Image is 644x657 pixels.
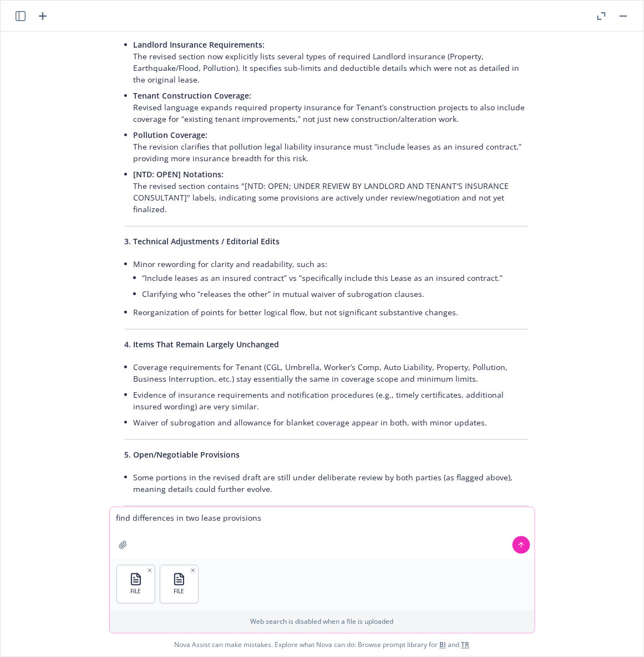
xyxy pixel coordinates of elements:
span: FILE [130,588,141,596]
p: Web search is disabled when a file is uploaded [116,617,528,627]
span: FILE [174,588,184,596]
p: Revised language expands required property insurance for Tenant’s construction projects to also i... [134,90,529,125]
li: Clarifying who “releases the other” in mutual waiver of subrogation clauses. [143,286,529,302]
span: Landlord Insurance Requirements: [134,39,265,50]
li: Some portions in the revised draft are still under deliberate review by both parties (as flagged ... [134,469,529,497]
p: The revised section now explicitly lists several types of required Landlord insurance (Property, ... [134,39,529,85]
li: Reorganization of points for better logical flow, but not significant substantive changes. [134,304,529,320]
li: Minor rewording for clarity and readability, such as: [134,256,529,304]
span: Nova Assist can make mistakes. Explore what Nova can do: Browse prompt library for and [175,634,470,656]
li: Coverage requirements for Tenant (CGL, Umbrella, Worker’s Comp, Auto Liability, Property, Polluti... [134,359,529,387]
span: 5. Open/Negotiable Provisions [125,449,240,460]
li: Waiver of subrogation and allowance for blanket coverage appear in both, with minor updates. [134,414,529,430]
li: Evidence of insurance requirements and notification procedures (e.g., timely certificates, additi... [134,387,529,414]
a: BI [440,640,447,650]
p: The revised section contains "[NTD: OPEN; UNDER REVIEW BY LANDLORD AND TENANT'S INSURANCE CONSULT... [134,168,529,215]
span: [NTD: OPEN] Notations: [134,169,224,179]
span: 3. Technical Adjustments / Editorial Edits [125,236,280,247]
span: Pollution Coverage: [134,130,208,140]
button: FILE [117,566,155,603]
p: The revision clarifies that pollution legal liability insurance must “include leases as an insure... [134,129,529,164]
li: “Include leases as an insured contract” vs “specifically include this Lease as an insured contract.” [143,270,529,286]
a: TR [462,640,470,650]
button: FILE [160,566,198,603]
span: 4. Items That Remain Largely Unchanged [125,339,280,350]
span: Tenant Construction Coverage: [134,90,252,101]
textarea: find differences in two lease provisions [110,507,535,558]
